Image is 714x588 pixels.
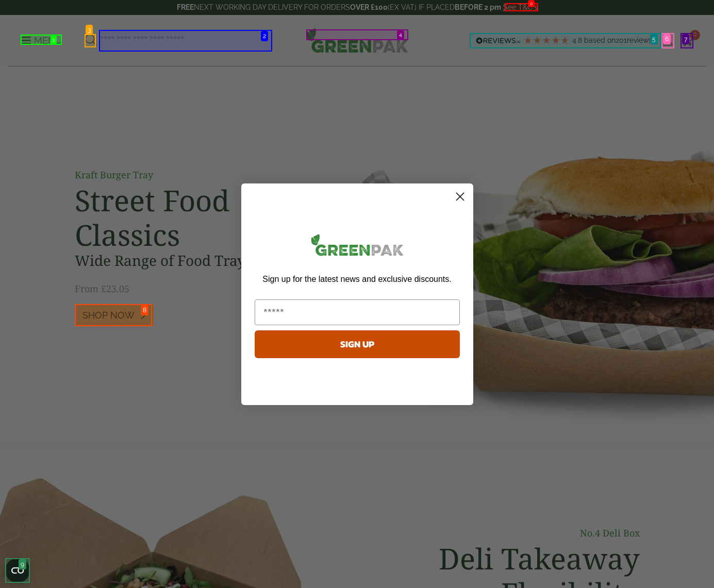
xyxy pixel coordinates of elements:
[5,558,30,583] button: Open CMP widget
[255,230,460,264] img: greenpak_logo
[255,299,460,325] input: Email
[255,330,460,358] button: SIGN UP
[262,275,451,283] span: Sign up for the latest news and exclusive discounts.
[451,188,469,206] button: Close dialog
